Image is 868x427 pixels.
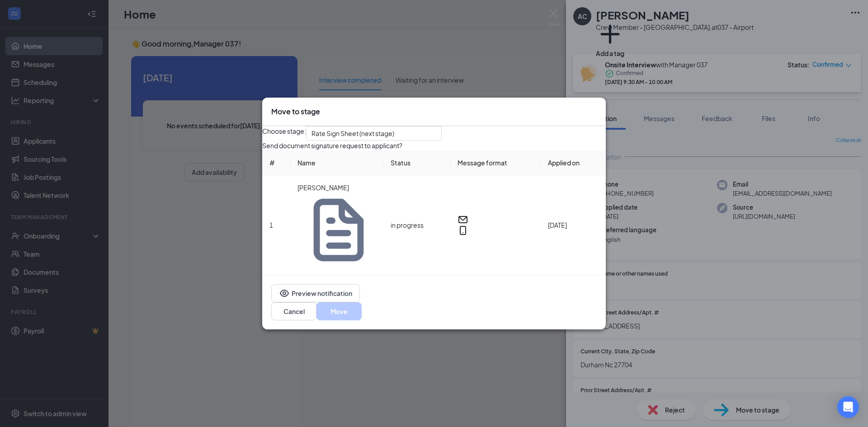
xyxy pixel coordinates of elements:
th: Applied on [541,150,606,175]
span: Rate Sign Sheet (next stage) [311,127,394,140]
div: Loading offer data. [262,141,606,275]
th: Name [290,150,383,175]
span: 1 [269,221,273,229]
button: Move [316,302,362,320]
th: Status [383,150,450,175]
p: Send document signature request to applicant? [262,141,606,150]
h3: Move to stage [271,107,320,117]
button: EyePreview notification [271,284,360,302]
svg: MobileSms [458,225,468,236]
p: [PERSON_NAME] [297,183,376,192]
td: in progress [383,175,450,275]
button: Cancel [271,302,316,320]
svg: Document [301,192,376,267]
div: Open Intercom Messenger [837,396,859,418]
th: Message format [450,150,541,175]
span: Choose stage: [262,126,306,141]
svg: Email [458,214,468,225]
td: [DATE] [541,175,606,275]
th: # [262,150,290,175]
svg: Eye [279,288,290,299]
